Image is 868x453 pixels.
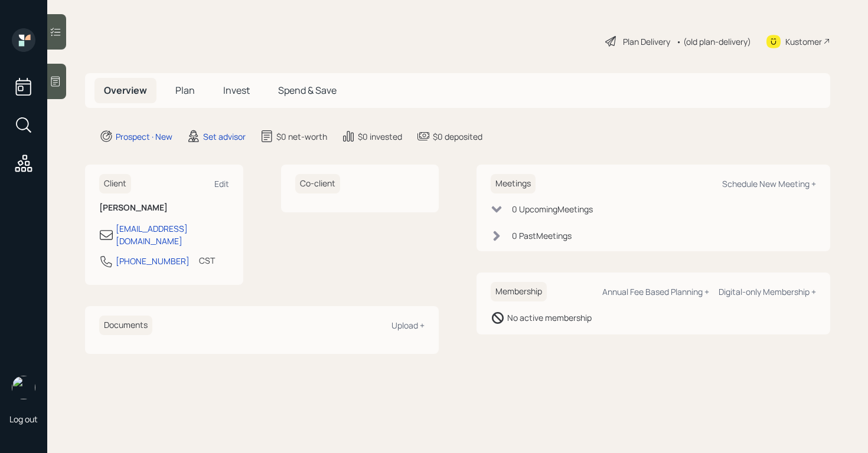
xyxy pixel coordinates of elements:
div: $0 net-worth [276,130,327,143]
div: Prospect · New [116,130,172,143]
h6: Meetings [491,174,536,193]
span: Overview [104,84,147,97]
div: • (old plan-delivery) [676,35,751,48]
div: Digital-only Membership + [719,286,816,297]
img: retirable_logo.png [12,376,35,399]
h6: Documents [99,316,152,335]
h6: Membership [491,282,547,301]
div: 0 Past Meeting s [512,229,572,242]
div: Edit [214,178,229,189]
div: Set advisor [203,130,246,143]
div: Annual Fee Based Planning + [602,286,709,297]
span: Invest [223,84,250,97]
div: Plan Delivery [623,35,670,48]
div: Upload + [391,320,425,331]
div: Schedule New Meeting + [722,178,816,189]
div: Kustomer [785,35,822,48]
h6: Co-client [295,174,340,193]
div: Log out [9,413,38,425]
span: Spend & Save [278,84,337,97]
div: [PHONE_NUMBER] [116,255,190,267]
div: No active membership [507,311,592,324]
h6: [PERSON_NAME] [99,203,229,213]
div: CST [199,254,215,267]
div: $0 deposited [433,130,482,143]
div: $0 invested [358,130,402,143]
div: [EMAIL_ADDRESS][DOMAIN_NAME] [116,222,229,247]
h6: Client [99,174,131,193]
span: Plan [175,84,195,97]
div: 0 Upcoming Meeting s [512,203,593,215]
